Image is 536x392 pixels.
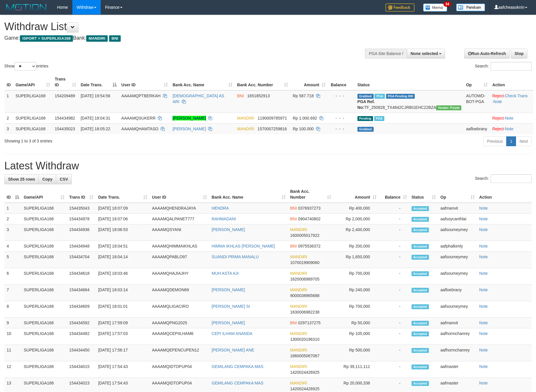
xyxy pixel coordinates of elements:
[409,186,438,203] th: Status: activate to sort column ascending
[78,74,119,90] th: Date Trans.: activate to sort column descending
[150,301,209,318] td: AAAAMQLIGACIRO
[121,94,160,98] span: AAAAMQPTBERKAH
[55,94,75,98] span: 154209489
[4,90,13,113] td: 1
[375,94,385,99] span: Marked by aafchhiseyha
[505,127,513,131] a: Note
[290,353,320,358] span: Copy 1860005067067 to clipboard
[333,301,379,318] td: Rp 700,000
[21,301,67,318] td: SUPERLIGA168
[333,214,379,224] td: Rp 2,000,000
[379,301,409,318] td: -
[21,268,67,285] td: SUPERLIGA168
[212,206,229,210] a: HENDRA
[288,186,333,203] th: Bank Acc. Number: activate to sort column ascending
[290,348,307,352] span: MANDIRI
[67,214,96,224] td: 154434978
[81,127,110,131] span: [DATE] 18:05:22
[212,287,245,292] a: [PERSON_NAME]
[21,318,67,328] td: SUPERLIGA168
[81,94,110,98] span: [DATE] 19:54:56
[96,301,150,318] td: [DATE] 18:01:01
[212,320,245,325] a: [PERSON_NAME]
[492,116,504,120] a: Reject
[4,136,219,144] div: Showing 1 to 3 of 3 entries
[21,285,67,301] td: SUPERLIGA168
[490,74,533,90] th: Action
[479,287,488,292] a: Note
[121,127,158,131] span: AAAAMQHAMTASO
[258,116,287,120] span: Copy 1190009785971 to clipboard
[479,271,488,276] a: Note
[290,320,297,325] span: BNI
[150,214,209,224] td: AAAAMQALPANET777
[505,116,513,120] a: Note
[412,331,429,336] span: Accepted
[4,3,48,12] img: MOTION_logo.png
[150,285,209,301] td: AAAAMQDEMON69
[86,35,108,42] span: MANDIRI
[379,186,409,203] th: Balance: activate to sort column ascending
[96,186,150,203] th: Date Trans.: activate to sort column ascending
[4,285,21,301] td: 7
[298,206,321,210] span: Copy 0376937273 to clipboard
[109,35,120,42] span: BNI
[490,123,533,134] td: ·
[4,328,21,345] td: 10
[67,186,96,203] th: Trans ID: activate to sort column ascending
[4,123,13,134] td: 3
[357,116,373,121] span: Pending
[479,217,488,221] a: Note
[150,345,209,361] td: AAAAMQEPENCUPEN12
[67,328,96,345] td: 154434482
[333,241,379,252] td: Rp 200,000
[212,381,263,385] a: GEMILANG CEMPAKA MAS
[290,74,328,90] th: Amount: activate to sort column ascending
[412,228,429,232] span: Accepted
[209,186,288,203] th: Bank Acc. Name: activate to sort column ascending
[4,62,48,71] label: Show entries
[4,113,13,123] td: 2
[438,328,477,345] td: aafhormchanrey
[386,3,414,12] img: Feedback.jpg
[379,285,409,301] td: -
[4,174,39,184] a: Show 25 rows
[333,224,379,241] td: Rp 2,400,000
[150,186,209,203] th: User ID: activate to sort column ascending
[212,271,238,276] a: MUH ASTA AJI
[121,116,155,120] span: AAAAMQSUKERR
[21,224,67,241] td: SUPERLIGA168
[150,224,209,241] td: AAAAMQSYANI
[290,331,307,336] span: MANDIRI
[290,227,307,232] span: MANDIRI
[479,227,488,232] a: Note
[438,345,477,361] td: aafhormchanrey
[42,177,52,182] span: Copy
[479,348,488,352] a: Note
[357,94,374,99] span: Grabbed
[67,285,96,301] td: 154434684
[4,186,21,203] th: ID: activate to sort column descending
[438,361,477,378] td: aafmaster
[13,90,53,113] td: SUPERLIGA168
[172,127,206,131] a: [PERSON_NAME]
[212,254,259,259] a: SUANDI PRIMA MANALU
[4,224,21,241] td: 3
[172,116,206,120] a: [PERSON_NAME]
[13,123,53,134] td: SUPERLIGA168
[438,252,477,268] td: aafsoumeymey
[21,241,67,252] td: SUPERLIGA168
[298,320,321,325] span: Copy 0297137275 to clipboard
[479,244,488,248] a: Note
[479,320,488,325] a: Note
[328,74,355,90] th: Balance
[492,127,504,131] a: Reject
[412,364,429,369] span: Accepted
[96,203,150,214] td: [DATE] 18:07:09
[96,214,150,224] td: [DATE] 18:07:06
[290,370,320,375] span: Copy 1420024426925 to clipboard
[479,331,488,336] a: Note
[170,74,235,90] th: Bank Acc. Name: activate to sort column ascending
[290,381,307,385] span: MANDIRI
[438,318,477,328] td: aafmanvit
